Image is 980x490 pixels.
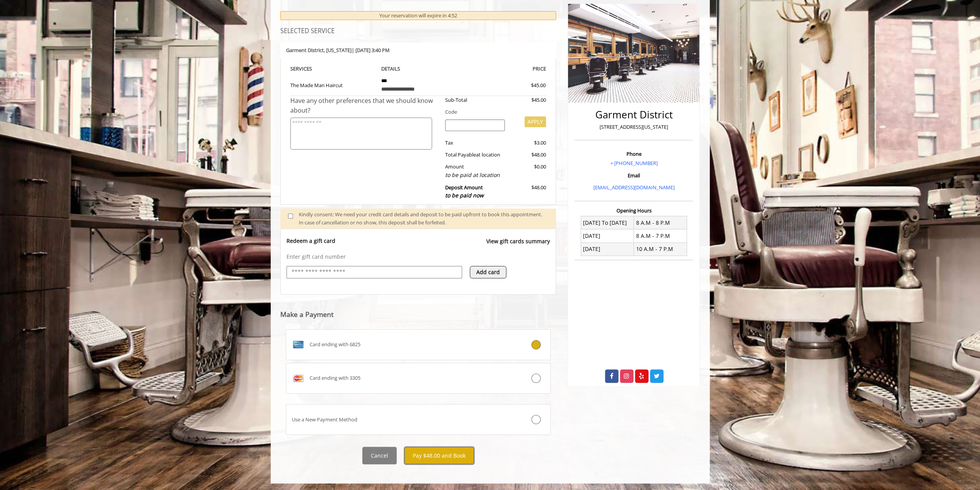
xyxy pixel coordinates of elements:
div: $45.00 [503,81,546,89]
p: [STREET_ADDRESS][US_STATE] [576,123,691,131]
td: [DATE] To [DATE] [581,216,634,229]
div: Tax [439,139,511,147]
div: Kindly consent: We need your credit card details and deposit to be paid upfront to book this appo... [299,210,548,227]
div: to be paid at location [445,171,505,179]
button: APPLY [524,116,546,127]
label: Use a New Payment Method [286,404,551,435]
span: Card ending with 6825 [310,340,360,349]
div: $0.00 [511,163,546,179]
td: The Made Man Haircut [290,73,376,96]
span: , [US_STATE] [324,47,352,54]
button: Cancel [362,447,397,464]
img: AMEX [292,338,304,351]
div: $48.00 [511,184,546,200]
img: MASTERCARD [292,372,304,384]
div: Amount [439,163,511,179]
span: to be paid now [445,192,484,199]
td: 10 A.M - 7 P.M [634,242,687,256]
h3: Email [576,173,691,178]
th: PRICE [461,64,546,73]
div: $45.00 [511,96,546,104]
button: Add card [470,266,506,278]
div: Your reservation will expire in 4:52 [280,12,556,20]
span: S [309,65,312,72]
p: Enter gift card number [286,253,550,261]
a: + [PHONE_NUMBER] [610,160,657,167]
div: Total Payable [439,151,511,159]
h3: Opening Hours [575,208,693,213]
b: Garment District | [DATE] 3:40 PM [286,47,390,54]
td: [DATE] [581,229,634,242]
td: 8 A.M - 7 P.M [634,229,687,242]
span: Card ending with 3305 [310,374,360,382]
div: $48.00 [511,151,546,159]
a: [EMAIL_ADDRESS][DOMAIN_NAME] [593,184,674,191]
h3: Phone [576,151,691,157]
b: Deposit Amount [445,184,484,199]
th: SERVICE [290,64,376,73]
div: $3.00 [511,139,546,147]
button: Pay $48.00 and Book [404,447,474,464]
td: [DATE] [581,242,634,256]
div: Sub-Total [439,96,511,104]
label: Make a Payment [280,311,333,318]
td: 8 A.M - 8 P.M [634,216,687,229]
div: Code [439,108,546,116]
div: Use a New Payment Method [286,416,506,424]
h2: Garment District [576,109,691,120]
th: DETAILS [375,64,461,73]
div: Have any other preferences that we should know about? [290,96,440,116]
a: View gift cards summary [486,237,550,253]
span: at location [476,151,500,158]
h3: SELECTED SERVICE [280,28,556,35]
p: Redeem a gift card [286,237,335,245]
